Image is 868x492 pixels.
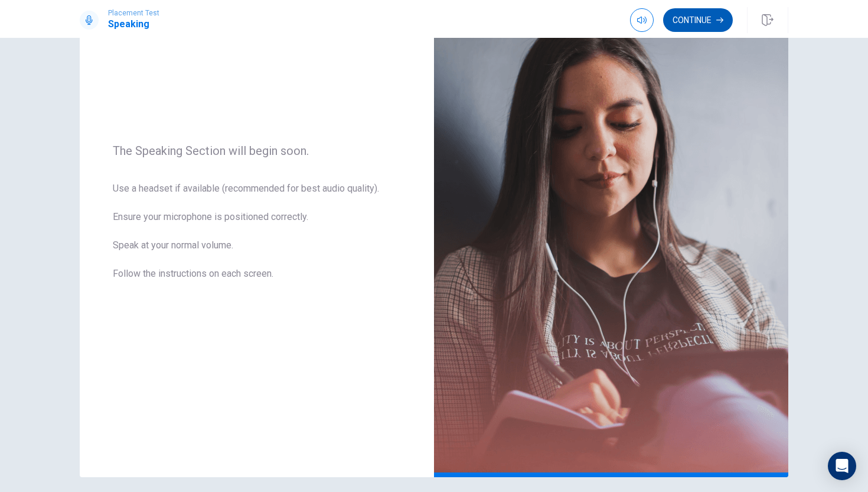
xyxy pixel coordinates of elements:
[663,8,733,32] button: Continue
[113,144,401,158] span: The Speaking Section will begin soon.
[108,9,159,17] span: Placement Test
[828,452,856,480] div: Open Intercom Messenger
[108,17,159,31] h1: Speaking
[113,182,401,295] span: Use a headset if available (recommended for best audio quality). Ensure your microphone is positi...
